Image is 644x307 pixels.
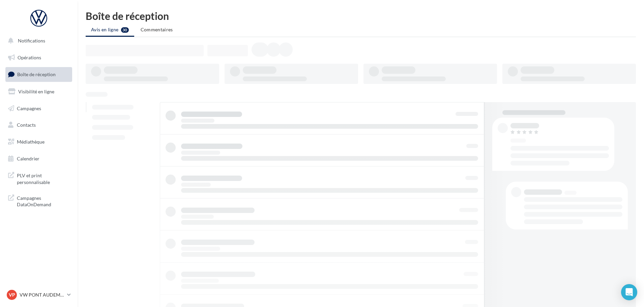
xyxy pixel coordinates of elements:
span: Médiathèque [17,139,45,145]
a: Calendrier [4,152,74,166]
button: Notifications [4,34,71,48]
a: Médiathèque [4,135,74,149]
span: Campagnes [17,105,41,111]
span: Opérations [18,55,41,60]
div: Open Intercom Messenger [621,284,637,300]
span: Calendrier [17,156,39,161]
p: VW PONT AUDEMER [20,291,64,298]
a: Opérations [4,51,74,65]
a: VP VW PONT AUDEMER [5,288,72,301]
span: Contacts [17,122,36,128]
span: Commentaires [141,27,173,32]
span: Notifications [18,38,45,43]
span: Campagnes DataOnDemand [17,193,69,208]
div: Boîte de réception [86,11,636,21]
a: Campagnes DataOnDemand [4,191,74,211]
a: PLV et print personnalisable [4,168,74,188]
span: VP [9,291,15,298]
a: Campagnes [4,101,74,116]
a: Contacts [4,118,74,132]
span: PLV et print personnalisable [17,171,69,185]
span: Boîte de réception [17,71,56,77]
span: Visibilité en ligne [18,89,54,94]
a: Visibilité en ligne [4,85,74,99]
a: Boîte de réception [4,67,74,82]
